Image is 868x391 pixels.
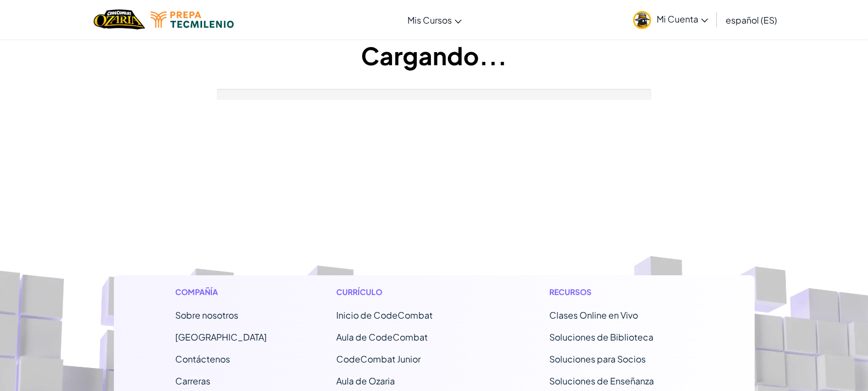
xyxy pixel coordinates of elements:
[628,2,714,37] a: Mi Cuenta
[549,286,693,298] h1: Recursos
[549,353,646,365] a: Soluciones para Socios
[336,331,428,343] a: Aula de CodeCombat
[633,11,651,29] img: avatar
[151,12,234,28] img: Tecmilenio logo
[336,286,480,298] h1: Currículo
[726,14,777,26] span: español (ES)
[336,353,421,365] a: CodeCombat Junior
[336,309,433,321] span: Inicio de CodeCombat
[402,5,467,35] a: Mis Cursos
[175,375,210,387] a: Carreras
[657,13,708,25] span: Mi Cuenta
[175,309,238,321] a: Sobre nosotros
[175,353,230,365] span: Contáctenos
[175,331,267,343] a: [GEOGRAPHIC_DATA]
[549,375,654,387] a: Soluciones de Enseñanza
[407,14,452,26] span: Mis Cursos
[94,8,145,31] img: Home
[94,8,145,31] a: Ozaria by CodeCombat logo
[336,375,395,387] a: Aula de Ozaria
[549,309,638,321] a: Clases Online en Vivo
[549,331,653,343] a: Soluciones de Biblioteca
[175,286,267,298] h1: Compañía
[720,5,783,35] a: español (ES)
